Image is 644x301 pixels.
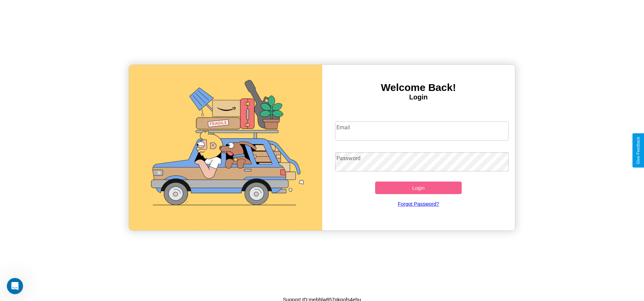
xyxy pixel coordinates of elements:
[322,93,515,101] h4: Login
[7,278,23,294] iframe: Intercom live chat
[322,82,515,93] h3: Welcome Back!
[636,137,641,164] div: Give Feedback
[129,65,322,230] img: gif
[375,182,462,194] button: Login
[332,194,505,213] a: Forgot Password?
